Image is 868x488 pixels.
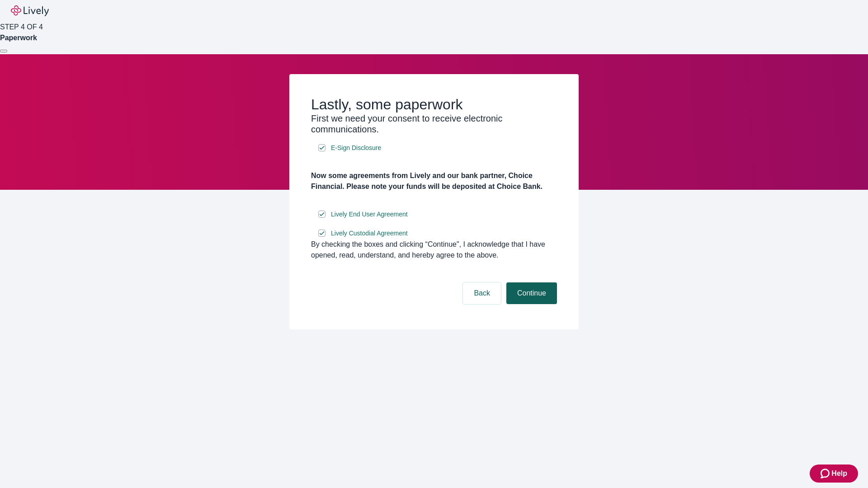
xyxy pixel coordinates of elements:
a: e-sign disclosure document [329,142,383,154]
svg: Zendesk support icon [821,468,831,479]
button: Back [463,282,501,304]
button: Continue [506,282,557,304]
h4: Now some agreements from Lively and our bank partner, Choice Financial. Please note your funds wi... [311,170,557,192]
span: Lively End User Agreement [331,210,408,219]
span: E-Sign Disclosure [331,143,381,153]
a: e-sign disclosure document [329,228,410,239]
img: Lively [11,5,49,16]
span: Help [831,468,847,479]
h3: First we need your consent to receive electronic communications. [311,113,557,135]
h2: Lastly, some paperwork [311,96,557,113]
a: e-sign disclosure document [329,209,410,220]
button: Zendesk support iconHelp [810,465,858,483]
div: By checking the boxes and clicking “Continue", I acknowledge that I have opened, read, understand... [311,239,557,261]
span: Lively Custodial Agreement [331,229,408,238]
